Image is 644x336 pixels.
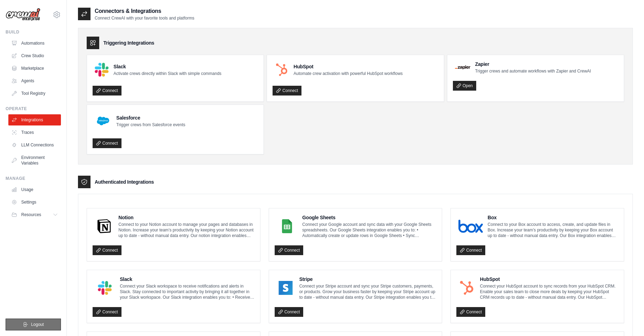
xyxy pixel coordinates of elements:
[277,219,298,233] img: Google Sheets Logo
[302,214,436,221] h4: Google Sheets
[93,138,121,148] a: Connect
[8,152,61,169] a: Environment Variables
[275,307,304,317] a: Connect
[93,307,121,317] a: Connect
[95,219,113,233] img: Notion Logo
[293,63,402,70] h4: HubSpot
[113,63,221,70] h4: Slack
[6,106,61,112] div: Operate
[275,63,289,77] img: HubSpot Logo
[93,245,121,255] a: Connect
[95,178,154,185] h3: Authenticated Integrations
[120,276,254,283] h4: Slack
[6,176,61,181] div: Manage
[95,15,194,21] p: Connect CrewAI with your favorite tools and platforms
[455,65,470,69] img: Zapier Logo
[95,281,115,295] img: Slack Logo
[6,8,40,21] img: Logo
[277,281,294,295] img: Stripe Logo
[93,86,121,96] a: Connect
[6,319,61,330] button: Logout
[21,212,41,217] span: Resources
[488,214,618,221] h4: Box
[95,7,194,15] h2: Connectors & Integrations
[302,222,436,238] p: Connect your Google account and sync data with your Google Sheets spreadsheets. Our Google Sheets...
[118,214,254,221] h4: Notion
[6,29,61,35] div: Build
[8,88,61,99] a: Tool Registry
[456,245,485,255] a: Connect
[475,68,591,74] p: Trigger crews and automate workflows with Zapier and CrewAI
[113,71,221,76] p: Activate crews directly within Slack with simple commands
[8,63,61,74] a: Marketplace
[8,114,61,125] a: Integrations
[116,122,185,128] p: Trigger crews from Salesforce events
[8,197,61,208] a: Settings
[458,219,483,233] img: Box Logo
[8,50,61,61] a: Crew Studio
[475,61,591,68] h4: Zapier
[299,276,437,283] h4: Stripe
[453,81,476,91] a: Open
[8,209,61,220] button: Resources
[8,38,61,49] a: Automations
[95,63,109,77] img: Slack Logo
[293,71,402,76] p: Automate crew activation with powerful HubSpot workflows
[458,281,475,295] img: HubSpot Logo
[8,139,61,151] a: LLM Connections
[120,283,254,300] p: Connect your Slack workspace to receive notifications and alerts in Slack. Stay connected to impo...
[480,283,618,300] p: Connect your HubSpot account to sync records from your HubSpot CRM. Enable your sales team to clo...
[275,245,304,255] a: Connect
[8,127,61,138] a: Traces
[116,114,185,121] h4: Salesforce
[480,276,618,283] h4: HubSpot
[118,222,254,238] p: Connect to your Notion account to manage your pages and databases in Notion. Increase your team’s...
[8,75,61,86] a: Agents
[456,307,485,317] a: Connect
[95,113,111,129] img: Salesforce Logo
[488,222,618,238] p: Connect to your Box account to access, create, and update files in Box. Increase your team’s prod...
[273,86,301,96] a: Connect
[103,39,154,46] h3: Triggering Integrations
[299,283,437,300] p: Connect your Stripe account and sync your Stripe customers, payments, or products. Grow your busi...
[8,184,61,195] a: Usage
[31,322,44,327] span: Logout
